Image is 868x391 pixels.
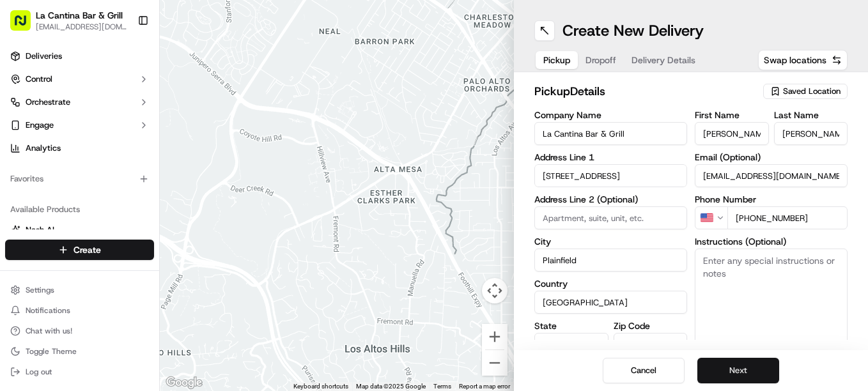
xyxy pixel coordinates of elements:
button: Control [5,69,154,89]
button: Zoom out [482,350,508,376]
a: Deliveries [5,46,154,66]
input: Enter phone number [727,206,848,229]
img: Masood Aslam [13,220,33,241]
span: Saved Location [783,86,841,97]
a: Powered byPylon [90,296,155,306]
a: Analytics [5,138,154,158]
button: Cancel [603,358,685,383]
button: Keyboard shortcuts [293,382,348,391]
span: Notifications [26,305,70,316]
button: Start new chat [217,126,233,141]
input: Apartment, suite, unit, etc. [534,206,687,229]
a: Open this area in Google Maps (opens a new window) [163,374,205,391]
label: Instructions (Optional) [695,237,848,246]
div: Favorites [5,169,154,189]
input: Enter company name [534,122,687,145]
a: 💻API Documentation [103,280,210,303]
label: Email (Optional) [695,153,848,162]
button: Next [697,358,779,383]
input: Enter country [534,291,687,314]
div: Available Products [5,199,154,220]
span: Delivery Details [632,54,695,66]
span: Nash AI [26,224,54,236]
button: Saved Location [763,82,848,100]
span: API Documentation [121,286,205,298]
label: Phone Number [695,195,848,204]
label: Country [534,279,687,288]
label: Zip Code [614,321,688,330]
span: Swap locations [764,54,826,66]
button: See all [198,164,233,179]
input: Enter state [534,333,608,356]
button: Orchestrate [5,92,154,112]
button: Settings [5,281,154,299]
div: We're available if you need us! [58,135,176,145]
span: Chat with us! [26,326,72,336]
input: Enter email address [695,164,848,187]
div: 📗 [13,287,23,297]
img: Regen Pajulas [13,186,33,206]
button: Notifications [5,302,154,319]
span: Control [26,73,52,85]
button: Map camera controls [482,278,508,303]
span: Deliveries [26,50,62,62]
img: Nash [13,13,38,38]
span: Create [74,243,101,256]
label: Address Line 1 [534,153,687,162]
a: Terms (opens in new tab) [433,383,451,390]
a: Report a map error [459,383,510,390]
span: Log out [26,367,52,377]
span: Regen Pajulas [40,198,93,208]
input: Enter zip code [614,333,688,356]
button: Zoom in [482,324,508,349]
input: Enter last name [774,122,848,145]
img: 9188753566659_6852d8bf1fb38e338040_72.png [27,122,50,145]
span: Pickup [543,54,570,66]
span: Settings [26,285,54,295]
img: 1736555255976-a54dd68f-1ca7-489b-9aae-adbdc363a1c4 [26,233,36,243]
input: Enter address [534,164,687,187]
span: Knowledge Base [26,286,98,298]
button: Engage [5,115,154,135]
img: 1736555255976-a54dd68f-1ca7-489b-9aae-adbdc363a1c4 [13,122,36,145]
label: State [534,321,608,330]
span: • [106,233,111,243]
span: Map data ©2025 Google [356,383,426,390]
button: Nash AI [5,220,154,240]
a: Nash AI [10,224,149,236]
button: Toggle Theme [5,342,154,360]
span: Pylon [127,296,155,306]
h2: pickup Details [534,82,756,100]
img: 1736555255976-a54dd68f-1ca7-489b-9aae-adbdc363a1c4 [26,199,36,209]
label: City [534,237,687,246]
input: Enter city [534,249,687,272]
button: La Cantina Bar & Grill [36,9,123,22]
button: Log out [5,363,154,381]
span: [PERSON_NAME] [40,233,104,243]
div: Start new chat [58,122,210,135]
div: 💻 [108,287,118,297]
button: Create [5,240,154,260]
button: Swap locations [758,50,848,70]
button: [EMAIL_ADDRESS][DOMAIN_NAME] [36,22,127,32]
div: Past conversations [13,166,86,176]
input: Enter first name [695,122,769,145]
label: First Name [695,111,769,119]
span: [DATE] [103,198,129,208]
span: Analytics [26,142,61,154]
a: 📗Knowledge Base [8,280,103,303]
span: Engage [26,119,54,131]
button: La Cantina Bar & Grill[EMAIL_ADDRESS][DOMAIN_NAME] [5,5,132,36]
span: Toggle Theme [26,346,77,356]
button: Chat with us! [5,322,154,340]
span: Orchestrate [26,96,70,108]
h1: Create New Delivery [562,20,704,41]
input: Got a question? Start typing here... [33,82,230,96]
label: Company Name [534,111,687,119]
img: Google [163,374,205,391]
span: Dropoff [585,54,616,66]
span: [DATE] [113,233,139,243]
label: Last Name [774,111,848,119]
